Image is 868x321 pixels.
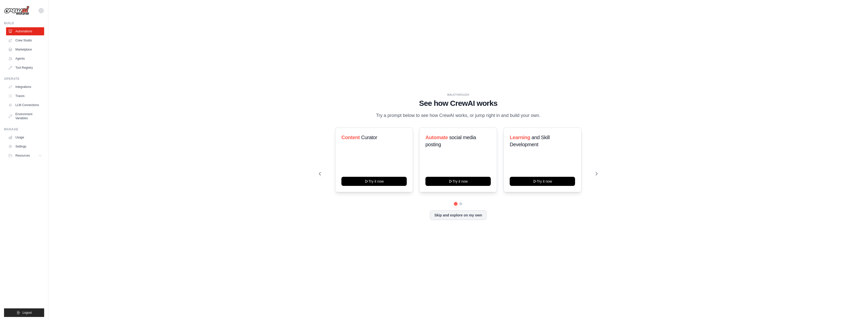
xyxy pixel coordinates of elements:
button: Logout [4,308,44,317]
div: Operate [4,77,44,81]
div: Manage [4,127,44,131]
a: Integrations [6,83,44,91]
button: Resources [6,152,44,160]
a: Environment Variables [6,110,44,122]
div: Build [4,21,44,25]
button: Try it now [341,177,407,186]
a: Traces [6,92,44,100]
a: Usage [6,133,44,141]
img: Logo [4,6,29,15]
span: Curator [361,135,377,140]
span: Logout [22,311,32,315]
button: Try it now [425,177,491,186]
a: LLM Connections [6,101,44,109]
a: Marketplace [6,45,44,54]
div: WALKTHROUGH [319,93,598,97]
a: Automations [6,27,44,35]
span: Content [341,135,360,140]
a: Crew Studio [6,36,44,44]
button: Try it now [510,177,575,186]
a: Settings [6,142,44,151]
a: Tool Registry [6,64,44,72]
span: Learning [510,135,530,140]
span: and Skill Development [510,135,550,147]
h1: See how CrewAI works [319,99,598,108]
span: social media posting [425,135,476,147]
span: Resources [15,154,30,158]
button: Skip and explore on my own [430,210,486,220]
span: Automate [425,135,448,140]
a: Agents [6,55,44,63]
p: Try a prompt below to see how CrewAI works, or jump right in and build your own. [373,112,543,119]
